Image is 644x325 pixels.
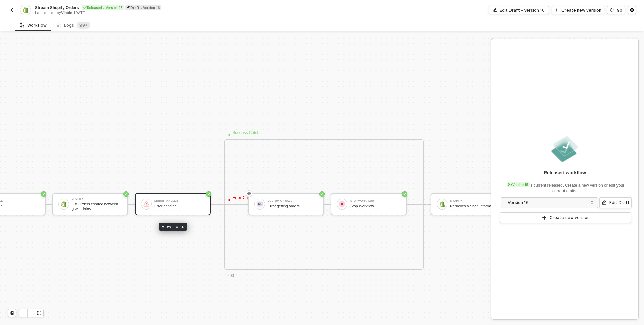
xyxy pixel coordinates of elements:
[227,130,268,145] div: Success Catchall
[125,5,161,10] div: Draft • Version 16
[499,179,630,194] div: is current released. Create a new version or edit your current drafts.
[493,8,497,12] span: icon-edit
[450,200,500,202] div: Shopify
[601,200,607,205] span: icon-edit
[508,183,512,187] span: icon-versioning
[268,200,318,202] div: Custom API Call
[82,5,124,10] div: Released • Version 15
[227,195,268,210] div: Error Catchall
[77,22,90,29] sup: 1018
[339,201,345,207] img: icon
[127,6,130,9] span: icon-edit
[72,198,122,200] div: Shopify
[610,8,614,12] span: icon-versioning
[555,8,559,12] span: icon-play
[500,212,631,223] button: Create new version
[22,7,28,13] img: integration-icon
[227,124,231,145] span: ·
[609,200,630,205] div: Edit Draft
[617,7,622,13] div: 90
[508,199,587,206] div: Version 16
[500,7,545,13] div: Edit Draft • Version 16
[20,22,47,28] div: Workflow
[206,191,211,197] span: icon-success-page
[544,169,586,176] div: Released workflow
[154,204,205,208] div: Error handler
[72,202,122,211] div: List Orders created between given dates
[607,6,625,14] button: 90
[154,200,205,202] div: Error handler
[57,22,90,29] div: Logs
[319,191,325,197] span: icon-success-page
[41,191,46,197] span: icon-success-page
[61,10,72,15] span: Viable
[630,8,634,12] span: icon-settings
[257,201,263,207] img: icon
[227,189,231,210] span: ·
[123,191,129,197] span: icon-success-page
[550,215,590,220] div: Create new version
[552,6,604,14] button: Create new version
[247,191,251,196] span: eye-invisible
[268,204,318,208] div: Error getting orders
[489,6,549,14] button: Edit Draft • Version 16
[21,311,25,315] span: icon-play
[402,191,407,197] span: icon-success-page
[227,273,268,279] div: 200
[143,201,149,207] img: icon
[350,204,400,208] div: Stop Workflow
[37,311,41,315] span: icon-expand
[29,311,33,315] span: icon-minus
[542,215,547,220] span: icon-play
[8,6,16,14] button: back
[507,182,530,187] div: Version 15
[439,201,445,207] img: icon
[550,134,580,164] img: released.png
[61,201,67,207] img: icon
[561,7,601,13] div: Create new version
[35,10,321,15] div: Last edited by - [DATE]
[35,5,79,10] span: Stream Shopify Orders
[350,200,400,202] div: Stop Workflow
[159,223,187,231] div: View inputs
[450,204,500,208] div: Retrieves a Shop Information
[9,7,15,13] img: back
[599,197,632,208] button: Edit Draft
